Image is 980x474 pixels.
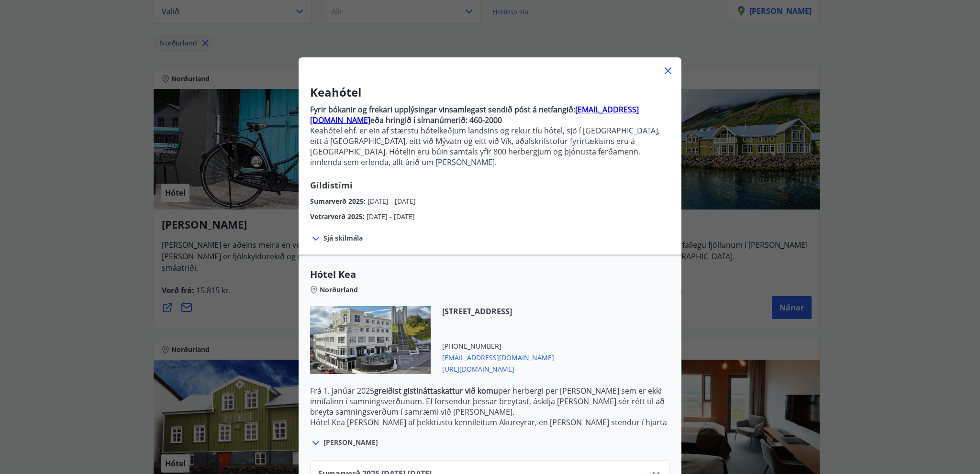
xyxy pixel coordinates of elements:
strong: Fyrir bókanir og frekari upplýsingar vinsamlegast sendið póst á netfangið: [310,104,575,115]
span: [PHONE_NUMBER] [442,342,554,351]
span: [DATE] - [DATE] [367,197,416,206]
h3: Keahótel [310,84,670,100]
span: Hótel Kea [310,268,670,281]
strong: greiðist gistináttaskattur við komu [374,386,498,396]
p: Keahótel ehf. er ein af stærstu hótelkeðjum landsins og rekur tíu hótel, sjö í [GEOGRAPHIC_DATA],... [310,125,670,167]
p: Hótel Kea [PERSON_NAME] af þekktustu kennileitum Akureyrar, en [PERSON_NAME] stendur í hjarta mið... [310,417,670,459]
span: Sjá skilmála [323,233,363,243]
a: [EMAIL_ADDRESS][DOMAIN_NAME] [310,104,639,125]
span: Vetrarverð 2025 : [310,212,367,221]
span: [DATE] - [DATE] [367,212,415,221]
p: Frá 1. janúar 2025 per herbergi per [PERSON_NAME] sem er ekki innifalinn í samningsverðunum. Ef f... [310,386,670,417]
strong: eða hringið í símanúmerið: 460-2000 [370,115,502,125]
span: [EMAIL_ADDRESS][DOMAIN_NAME] [442,351,554,363]
span: [PERSON_NAME] [323,438,378,447]
span: [STREET_ADDRESS] [442,306,554,317]
span: Gildistími [310,179,353,191]
span: Sumarverð 2025 : [310,197,367,206]
span: [URL][DOMAIN_NAME] [442,363,554,374]
span: Norðurland [320,285,358,295]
